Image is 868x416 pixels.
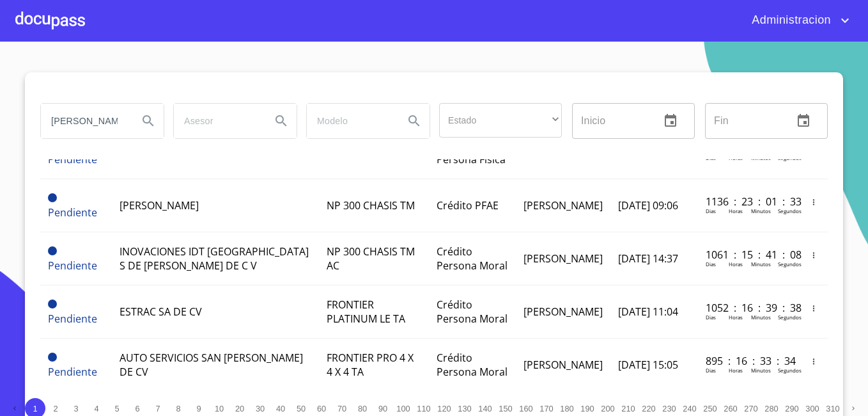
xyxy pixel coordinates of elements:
[751,207,771,214] p: Minutos
[120,198,199,212] span: [PERSON_NAME]
[539,404,553,413] span: 170
[196,404,201,413] span: 9
[523,358,603,372] span: [PERSON_NAME]
[266,106,297,136] button: Search
[703,404,717,413] span: 250
[437,351,508,379] span: Crédito Persona Moral
[742,10,853,31] button: account of current user
[778,314,802,321] p: Segundos
[174,104,261,138] input: search
[276,404,285,413] span: 40
[778,367,802,374] p: Segundos
[805,404,819,413] span: 300
[94,404,98,413] span: 4
[683,404,696,413] span: 240
[48,152,97,166] span: Pendiente
[256,404,265,413] span: 30
[176,404,180,413] span: 8
[642,404,655,413] span: 220
[297,404,306,413] span: 50
[706,195,792,209] p: 1136 : 23 : 01 : 33
[48,300,57,308] span: Pendiente
[120,244,309,273] span: INOVACIONES IDT [GEOGRAPHIC_DATA] S DE [PERSON_NAME] DE C V
[601,404,614,413] span: 200
[706,367,716,374] p: Dias
[437,198,499,212] span: Crédito PFAE
[523,198,603,212] span: [PERSON_NAME]
[751,260,771,268] p: Minutos
[729,314,743,321] p: Horas
[751,367,771,374] p: Minutos
[706,248,792,262] p: 1061 : 15 : 41 : 08
[437,404,451,413] span: 120
[778,260,802,268] p: Segundos
[358,404,367,413] span: 80
[706,354,792,368] p: 895 : 16 : 33 : 34
[307,104,394,138] input: search
[580,404,594,413] span: 190
[155,404,160,413] span: 7
[135,404,139,413] span: 6
[33,404,37,413] span: 1
[826,404,839,413] span: 310
[41,104,128,138] input: search
[235,404,244,413] span: 20
[215,404,224,413] span: 10
[327,298,405,326] span: FRONTIER PLATINUM LE TA
[785,404,798,413] span: 290
[74,404,78,413] span: 3
[621,404,635,413] span: 210
[478,404,492,413] span: 140
[706,260,716,268] p: Dias
[560,404,573,413] span: 180
[523,252,603,266] span: [PERSON_NAME]
[396,404,410,413] span: 100
[618,252,678,266] span: [DATE] 14:37
[729,260,743,268] p: Horas
[519,404,532,413] span: 160
[437,298,508,326] span: Crédito Persona Moral
[439,103,562,138] div: ​
[458,404,471,413] span: 130
[729,367,743,374] p: Horas
[120,305,202,319] span: ESTRAC SA DE CV
[729,207,743,214] p: Horas
[337,404,346,413] span: 70
[48,353,57,362] span: Pendiente
[378,404,387,413] span: 90
[48,312,97,326] span: Pendiente
[53,404,58,413] span: 2
[399,106,430,136] button: Search
[751,314,771,321] p: Minutos
[706,301,792,315] p: 1052 : 16 : 39 : 38
[523,305,603,319] span: [PERSON_NAME]
[724,404,737,413] span: 260
[764,404,778,413] span: 280
[417,404,430,413] span: 110
[499,404,512,413] span: 150
[618,305,678,319] span: [DATE] 11:04
[114,404,119,413] span: 5
[327,244,415,273] span: NP 300 CHASIS TM AC
[618,358,678,372] span: [DATE] 15:05
[706,314,716,321] p: Dias
[317,404,326,413] span: 60
[327,351,414,379] span: FRONTIER PRO 4 X 4 X 4 TA
[327,198,415,212] span: NP 300 CHASIS TM
[48,365,97,379] span: Pendiente
[48,205,97,220] span: Pendiente
[48,246,57,255] span: Pendiente
[778,207,802,214] p: Segundos
[618,198,678,212] span: [DATE] 09:06
[662,404,676,413] span: 230
[120,351,303,379] span: AUTO SERVICIOS SAN [PERSON_NAME] DE CV
[133,106,164,136] button: Search
[744,404,757,413] span: 270
[706,207,716,214] p: Dias
[742,10,837,31] span: Administracion
[48,193,57,202] span: Pendiente
[437,244,508,273] span: Crédito Persona Moral
[48,259,97,273] span: Pendiente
